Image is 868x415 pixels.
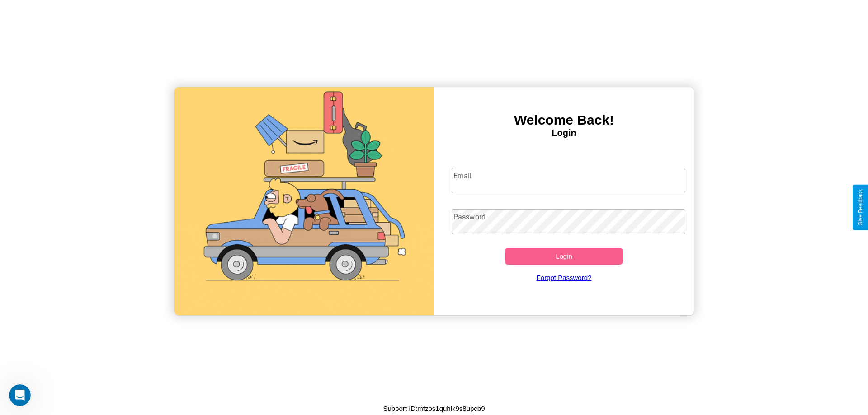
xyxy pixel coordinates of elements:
img: gif [174,87,434,315]
h4: Login [434,128,694,138]
div: Give Feedback [857,189,863,226]
h3: Welcome Back! [434,112,694,128]
p: Support ID: mfzos1quhlk9s8upcb9 [383,402,485,415]
button: Login [505,248,623,265]
iframe: Intercom live chat [9,384,31,406]
a: Forgot Password? [447,265,681,290]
